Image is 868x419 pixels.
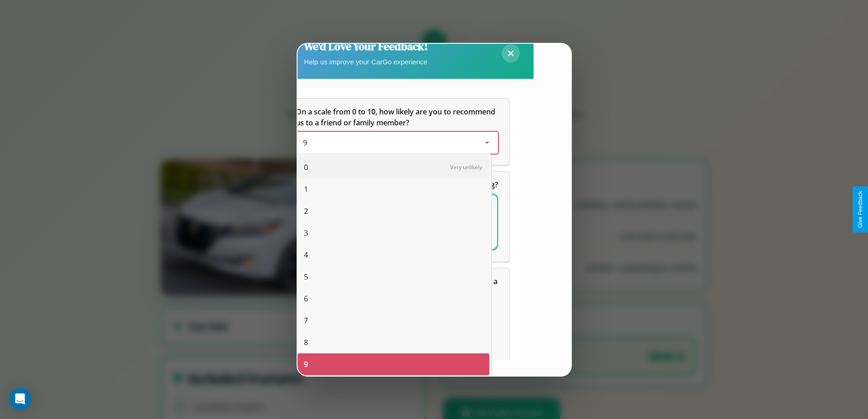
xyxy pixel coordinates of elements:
span: Which of the following features do you value the most in a vehicle? [296,276,499,297]
span: 5 [304,271,308,282]
div: 5 [298,266,489,288]
span: 0 [304,162,308,173]
div: On a scale from 0 to 10, how likely are you to recommend us to a friend or family member? [296,132,498,154]
span: 1 [304,184,308,195]
span: 8 [304,337,308,348]
div: 0 [298,156,489,178]
div: 2 [298,200,489,222]
span: 4 [304,249,308,260]
div: Give Feedback [857,191,863,228]
div: 10 [298,375,489,397]
div: 8 [298,331,489,353]
div: 3 [298,222,489,244]
span: 9 [303,138,307,148]
div: 6 [298,288,489,310]
span: 7 [304,315,308,326]
span: On a scale from 0 to 10, how likely are you to recommend us to a friend or family member? [296,107,497,128]
div: Open Intercom Messenger [9,388,31,410]
p: Help us improve your CarGo experience [304,56,428,68]
span: 3 [304,228,308,238]
div: On a scale from 0 to 10, how likely are you to recommend us to a friend or family member? [285,99,509,165]
span: 2 [304,206,308,217]
span: Very unlikely [450,163,482,171]
div: 7 [298,310,489,331]
span: 6 [304,293,308,304]
span: 9 [304,359,308,370]
div: 9 [298,353,489,375]
div: 1 [298,178,489,200]
span: What can we do to make your experience more satisfying? [296,180,498,190]
h2: We'd Love Your Feedback! [304,39,428,54]
div: 4 [298,244,489,266]
h5: On a scale from 0 to 10, how likely are you to recommend us to a friend or family member? [296,106,498,128]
